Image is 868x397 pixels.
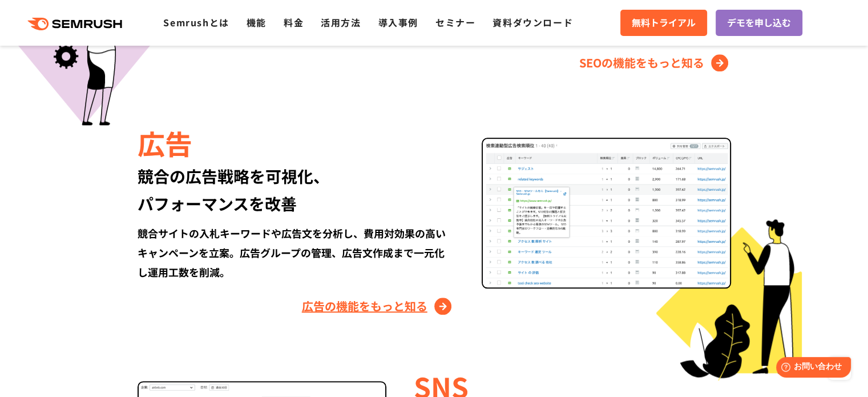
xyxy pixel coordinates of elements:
a: 機能 [247,15,267,29]
span: 無料トライアル [632,15,696,30]
a: デモを申し込む [716,10,802,36]
a: Semrushとは [163,15,229,29]
a: 広告の機能をもっと知る [302,297,454,315]
a: 活用方法 [321,15,361,29]
a: 導入事例 [378,15,418,29]
div: 競合の広告戦略を可視化、 パフォーマンスを改善 [138,162,454,217]
span: デモを申し込む [727,15,791,30]
div: 広告 [138,123,454,162]
a: セミナー [435,15,475,29]
a: 無料トライアル [620,10,707,36]
a: SEOの機能をもっと知る [579,54,731,72]
a: 料金 [284,15,304,29]
a: 資料ダウンロード [492,15,573,29]
iframe: Help widget launcher [766,352,855,384]
div: 競合サイトの入札キーワードや広告文を分析し、費用対効果の高いキャンペーンを立案。広告グループの管理、広告文作成まで一元化し運用工数を削減。 [138,223,454,282]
